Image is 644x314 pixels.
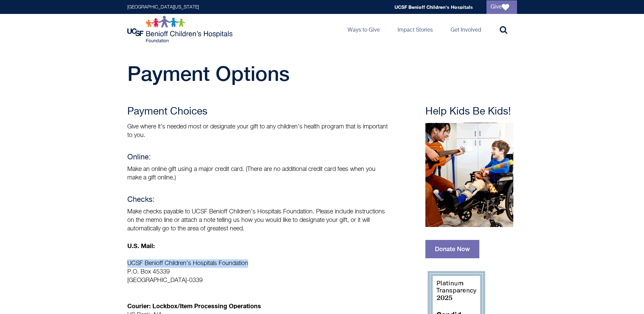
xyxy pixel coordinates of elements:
strong: Courier: Lockbox/Item Processing Operations [127,302,261,310]
h4: Checks: [127,196,389,204]
p: UCSF Benioff Children’s Hospitals Foundation P.O. Box 45339 [GEOGRAPHIC_DATA]-0339 [127,259,389,285]
p: Give where it's needed most or designate your gift to any children’s health program that is impor... [127,123,389,140]
p: Make an online gift using a major credit card. (There are no additional credit card fees when you... [127,165,389,182]
a: Get Involved [445,14,486,45]
img: Logo for UCSF Benioff Children's Hospitals Foundation [127,16,234,43]
span: Payment Options [127,62,290,85]
a: Ways to Give [342,14,385,45]
h3: Payment Choices [127,106,389,118]
a: Give [486,0,517,14]
a: Donate Now [425,240,479,258]
a: Impact Stories [392,14,438,45]
img: Music therapy session [425,123,513,227]
strong: U.S. Mail: [127,242,155,249]
h4: Online: [127,153,389,162]
p: Make checks payable to UCSF Benioff Children’s Hospitals Foundation. Please include instructions ... [127,208,389,233]
a: UCSF Benioff Children's Hospitals [394,4,473,10]
h3: Help Kids Be Kids! [425,106,517,118]
a: [GEOGRAPHIC_DATA][US_STATE] [127,5,199,10]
